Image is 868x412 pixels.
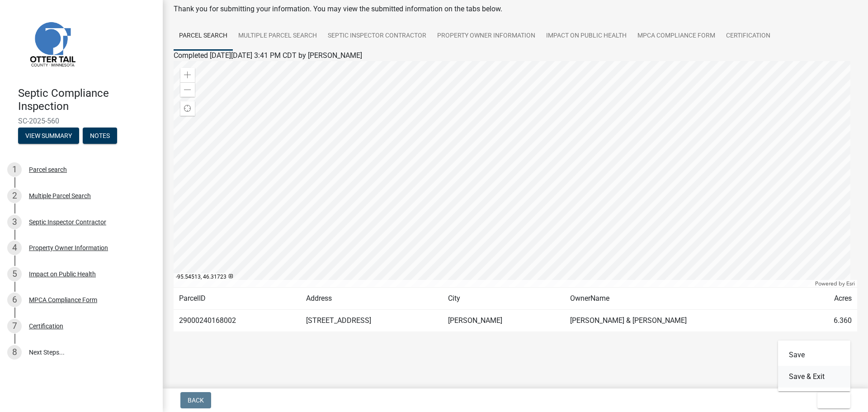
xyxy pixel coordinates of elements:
[18,9,86,77] img: Otter Tail County, Minnesota
[565,288,803,310] td: OwnerName
[813,280,857,287] div: Powered by
[174,310,301,332] td: 29000240168002
[18,128,79,144] button: View Summary
[174,288,301,310] td: ParcelID
[83,133,117,140] wm-modal-confirm: Notes
[233,22,322,51] a: Multiple Parcel Search
[188,397,204,404] span: Back
[541,22,632,51] a: Impact on Public Health
[7,189,22,203] div: 2
[18,117,145,125] span: SC-2025-560
[825,397,838,404] span: Exit
[29,193,91,199] div: Multiple Parcel Search
[817,392,850,408] button: Exit
[721,22,776,51] a: Certification
[846,280,855,287] a: Esri
[180,101,195,116] div: Find my location
[7,267,22,281] div: 5
[803,288,857,310] td: Acres
[7,162,22,177] div: 1
[180,68,195,82] div: Zoom in
[322,22,432,51] a: Septic Inspector Contractor
[443,310,564,332] td: [PERSON_NAME]
[7,319,22,333] div: 7
[174,51,362,60] span: Completed [DATE][DATE] 3:41 PM CDT by [PERSON_NAME]
[174,22,233,51] a: Parcel search
[29,271,96,277] div: Impact on Public Health
[29,166,67,173] div: Parcel search
[565,310,803,332] td: [PERSON_NAME] & [PERSON_NAME]
[7,345,22,360] div: 8
[301,288,443,310] td: Address
[18,133,79,140] wm-modal-confirm: Summary
[18,87,156,113] h4: Septic Compliance Inspection
[778,341,850,391] div: Exit
[432,22,541,51] a: Property Owner Information
[29,245,108,251] div: Property Owner Information
[7,215,22,229] div: 3
[29,297,97,303] div: MPCA Compliance Form
[778,344,850,366] button: Save
[29,323,63,329] div: Certification
[7,241,22,255] div: 4
[83,128,117,144] button: Notes
[778,366,850,388] button: Save & Exit
[803,310,857,332] td: 6.360
[180,392,211,408] button: Back
[443,288,564,310] td: City
[180,82,195,97] div: Zoom out
[7,293,22,307] div: 6
[301,310,443,332] td: [STREET_ADDRESS]
[174,4,857,14] div: Thank you for submitting your information. You may view the submitted information on the tabs below.
[632,22,721,51] a: MPCA Compliance Form
[29,219,106,225] div: Septic Inspector Contractor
